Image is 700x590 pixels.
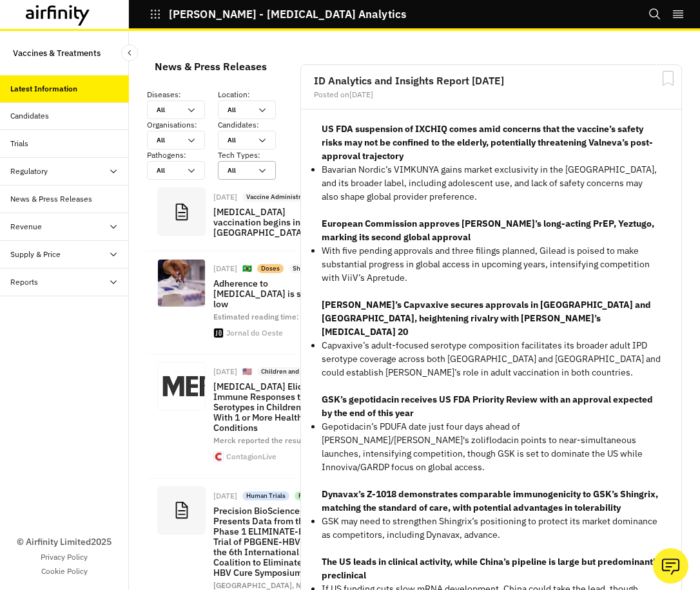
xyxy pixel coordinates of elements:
strong: GSK’s gepotidacin receives US FDA Priority Review with an approval expected by the end of this year [322,394,653,419]
div: Regulatory [10,166,48,177]
button: Search [648,3,661,25]
div: Latest Information [10,83,77,95]
p: Candidates : [218,119,289,131]
button: Ask our analysts [653,548,688,584]
a: Privacy Policy [41,551,88,563]
div: [DATE] [213,265,237,272]
strong: US FDA suspension of IXCHIQ comes amid concerns that the vaccine’s safety risks may not be confin... [322,123,653,162]
p: Gepotidacin’s PDUFA date just four days ahead of [PERSON_NAME]/[PERSON_NAME]'s zoliflodacin point... [322,420,661,474]
p: Human Trials [246,491,286,500]
p: Pathogens : [147,149,218,161]
p: Shipments [293,264,326,273]
p: Vaccines & Treatments [13,41,101,65]
strong: The US leads in clinical activity, while China’s pipeline is large but predominantly preclinical [322,556,660,581]
p: © Airfinity Limited 2025 [17,535,112,549]
img: 016e3c18-dengue_vacinapr_aen-scaled.jpg [158,260,205,307]
div: [DATE] [213,368,237,376]
p: GSK may need to strengthen Shingrix’s positioning to protect its market dominance as competitors,... [322,515,661,542]
p: Adherence to [MEDICAL_DATA] is still low [213,278,322,309]
p: With five pending approvals and three filings planned, Gilead is poised to make substantial progr... [322,244,661,285]
div: Trials [10,138,28,149]
strong: [PERSON_NAME]’s Capvaxive secures approvals in [GEOGRAPHIC_DATA] and [GEOGRAPHIC_DATA], heighteni... [322,299,651,338]
p: Precision BioSciences Presents Data from the Phase 1 ELIMINATE-B Trial of PBGENE-HBV at the 6th I... [213,506,322,578]
button: Close Sidebar [121,44,138,61]
p: Tech Types : [218,149,289,161]
strong: Dynavax’s Z-1018 demonstrates comparable immunogenicity to GSK’s Shingrix, matching the standard ... [322,488,658,513]
p: [MEDICAL_DATA] vaccination begins in the [GEOGRAPHIC_DATA] [213,207,322,238]
p: Capvaxive’s adult-focused serotype composition facilitates its broader adult IPD serotype coverag... [322,339,661,379]
p: [MEDICAL_DATA] Elicits Immune Responses to 21 Serotypes in Children With 1 or More Health Conditions [213,381,322,433]
div: Jornal do Oeste [226,329,283,337]
p: Vaccine Administration [246,193,316,202]
span: Estimated reading time: 4 … [213,312,312,321]
p: 🇺🇸 [242,366,252,377]
img: 148a6ac8-cropped-ee7e707a-favicon-1-270x270.jpeg [214,328,223,338]
p: Children and Adolescents [261,367,338,376]
div: Reports [10,276,38,288]
p: 🇧🇷 [242,263,252,274]
div: [DATE] [213,193,237,201]
img: favicon.ico [214,452,223,461]
p: Doses [261,264,280,273]
p: [PERSON_NAME] - [MEDICAL_DATA] Analytics [169,8,406,20]
div: Revenue [10,221,42,233]
div: News & Press Releases [10,193,92,205]
div: ContagionLive [226,453,277,461]
p: Bavarian Nordic’s VIMKUNYA gains market exclusivity in the [GEOGRAPHIC_DATA], and its broader lab... [322,163,661,204]
div: Supply & Price [10,249,61,260]
p: Diseases : [147,89,218,100]
a: [DATE]Vaccine AdministrationPublic Health CampaignDoses[MEDICAL_DATA] vaccination begins in the [... [147,180,295,251]
svg: Bookmark Report [660,70,676,86]
a: Cookie Policy [41,566,88,577]
a: [DATE]🇧🇷DosesShipmentsVaccine EffectivenessVaccine AdherenceAdherence to [MEDICAL_DATA] is still ... [147,251,295,354]
button: [PERSON_NAME] - [MEDICAL_DATA] Analytics [150,3,406,25]
div: News & Press Releases [155,57,267,76]
strong: European Commission approves [PERSON_NAME]’s long-acting PrEP, Yeztugo, marking its second global... [322,218,654,243]
div: Posted on [DATE] [314,91,668,99]
img: 05a4663559e110f872fbb07beef0b892500ec47a-396x127.png [158,363,205,410]
p: Organisations : [147,119,218,131]
a: [DATE]🇺🇸Children and AdolescentsVaccine EffectivenessImmunityHuman TrialsPhase III TrialsResults[... [147,354,295,478]
h2: ID Analytics and Insights Report [DATE] [314,75,668,86]
div: Candidates [10,110,49,122]
span: Merck reported the result … [213,435,312,445]
p: Location : [218,89,289,100]
div: [DATE] [213,492,237,500]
